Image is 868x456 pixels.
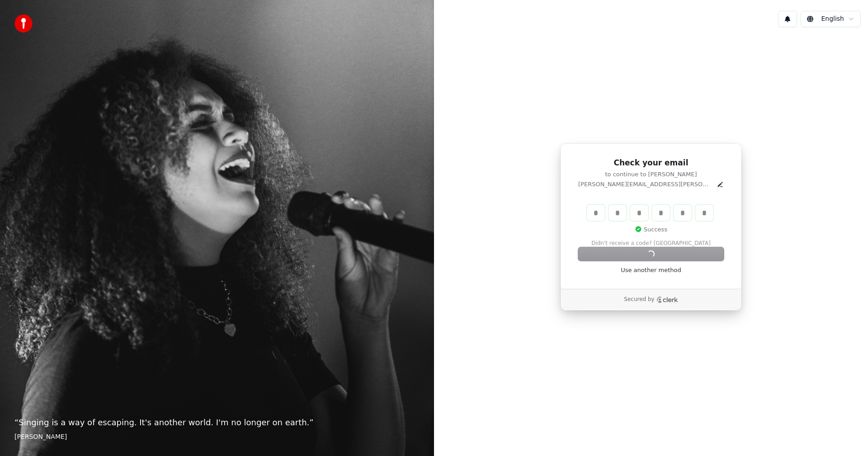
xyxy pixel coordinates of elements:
[717,181,724,188] button: Edit
[656,296,678,303] a: Clerk logo
[14,432,420,442] footer: [PERSON_NAME]
[578,170,724,179] p: to continue to [PERSON_NAME]
[14,14,33,33] img: youka
[578,180,713,188] p: [PERSON_NAME][EMAIL_ADDRESS][PERSON_NAME][DOMAIN_NAME]
[621,266,681,274] a: Use another method
[14,416,420,429] p: “ Singing is a way of escaping. It's another world. I'm no longer on earth. ”
[624,296,654,303] p: Secured by
[578,158,724,169] h1: Check your email
[635,226,667,234] p: Success
[585,203,715,223] div: Verification code input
